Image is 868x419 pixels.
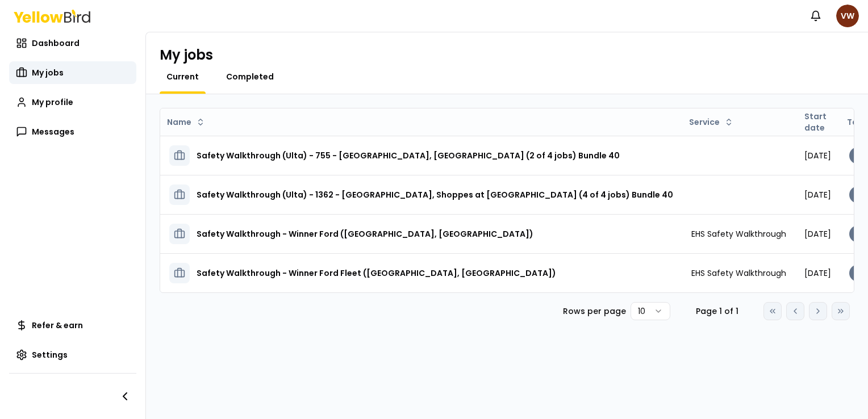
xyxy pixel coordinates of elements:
p: Rows per page [563,305,626,317]
a: Messages [9,120,136,143]
a: Current [160,71,206,82]
span: [DATE] [804,228,831,240]
div: 0 [849,186,866,203]
h1: My jobs [160,46,213,64]
div: Page 1 of 1 [688,305,745,317]
span: Refer & earn [32,320,83,331]
th: Start date [795,108,840,136]
h3: Safety Walkthrough (Ulta) - 1362 - [GEOGRAPHIC_DATA], Shoppes at [GEOGRAPHIC_DATA] (4 of 4 jobs) ... [197,185,673,205]
span: VW [836,5,859,27]
a: Refer & earn [9,314,136,337]
div: 0 [849,225,866,242]
span: My profile [32,97,73,108]
a: Completed [219,71,281,82]
h3: Safety Walkthrough (Ulta) - 755 - [GEOGRAPHIC_DATA], [GEOGRAPHIC_DATA] (2 of 4 jobs) Bundle 40 [197,145,620,166]
a: My profile [9,91,136,114]
span: Completed [226,71,274,82]
span: [DATE] [804,189,831,200]
span: Messages [32,126,74,137]
button: Service [685,113,738,131]
span: Name [167,116,191,128]
span: Dashboard [32,37,80,49]
span: Service [689,116,720,128]
button: Name [162,113,210,131]
span: EHS Safety Walkthrough [691,228,786,240]
a: Dashboard [9,32,136,55]
div: 0 [849,265,866,282]
div: 0 [849,147,866,164]
h3: Safety Walkthrough - Winner Ford ([GEOGRAPHIC_DATA], [GEOGRAPHIC_DATA]) [197,224,533,244]
span: EHS Safety Walkthrough [691,267,786,279]
span: Current [166,71,199,82]
h3: Safety Walkthrough - Winner Ford Fleet ([GEOGRAPHIC_DATA], [GEOGRAPHIC_DATA]) [197,263,556,283]
span: [DATE] [804,150,831,161]
a: My jobs [9,61,136,84]
span: Settings [32,349,68,361]
span: [DATE] [804,267,831,279]
a: Settings [9,343,136,366]
span: My jobs [32,67,64,78]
